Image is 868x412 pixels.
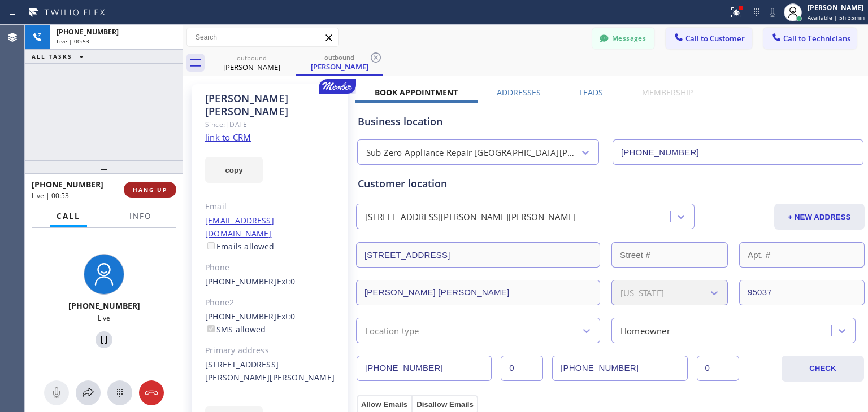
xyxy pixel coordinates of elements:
a: [EMAIL_ADDRESS][DOMAIN_NAME] [205,215,274,239]
input: Ext. [501,356,543,381]
input: Address [356,242,600,268]
span: [PHONE_NUMBER] [32,179,103,190]
button: Hang up [139,380,164,405]
label: Emails allowed [205,241,275,252]
div: Location type [365,324,419,337]
div: [STREET_ADDRESS][PERSON_NAME][PERSON_NAME] [365,211,576,223]
span: Ext: 0 [277,276,296,287]
span: Ext: 0 [277,311,296,322]
input: Street # [611,242,728,268]
a: [PHONE_NUMBER] [205,276,277,287]
button: Mute [765,5,780,20]
input: Ext. 2 [697,356,739,381]
button: Open dialpad [107,380,132,405]
input: Search [187,28,338,46]
button: Call to Customer [666,28,752,49]
button: Mute [44,380,69,405]
span: [PHONE_NUMBER] [68,300,140,311]
button: Messages [592,28,654,49]
input: ZIP [739,280,865,305]
span: Live | 00:53 [57,37,89,45]
label: SMS allowed [205,324,266,335]
button: HANG UP [124,182,176,198]
label: Book Appointment [375,87,458,98]
button: copy [205,157,263,183]
div: [PERSON_NAME] [209,62,294,72]
div: Business location [358,114,863,129]
div: outbound [297,53,382,62]
div: [PERSON_NAME] [PERSON_NAME] [205,92,335,118]
div: outbound [209,54,294,62]
div: Homeowner [620,324,670,337]
button: Call [50,205,87,227]
div: Customer location [358,176,863,191]
input: Emails allowed [207,242,215,249]
a: [PHONE_NUMBER] [205,311,277,322]
span: HANG UP [133,186,167,194]
span: Available | 5h 35min [808,14,865,21]
input: City [356,280,600,305]
div: Phone2 [205,296,335,309]
input: Apt. # [739,242,865,268]
div: [PERSON_NAME] [808,3,865,12]
span: Call [57,211,80,221]
span: Live [98,313,110,323]
button: + NEW ADDRESS [774,204,865,230]
button: Hold Customer [96,331,112,348]
button: Open directory [76,380,101,405]
div: Phone [205,261,335,274]
input: Phone Number 2 [552,356,687,381]
input: SMS allowed [207,325,215,332]
span: Live | 00:53 [32,191,69,200]
span: [PHONE_NUMBER] [57,27,119,37]
div: Barbara Bowman [297,50,382,74]
button: Info [123,205,158,227]
input: Phone Number [613,139,863,165]
span: Call to Customer [685,33,745,43]
span: Info [129,211,151,221]
div: Primary address [205,344,335,357]
input: Phone Number [357,356,492,381]
button: ALL TASKS [25,50,95,63]
label: Addresses [497,87,541,98]
button: CHECK [782,356,864,382]
label: Leads [579,87,603,98]
div: Since: [DATE] [205,118,335,131]
button: Call to Technicians [763,28,857,49]
label: Membership [642,87,693,98]
div: [STREET_ADDRESS][PERSON_NAME][PERSON_NAME] [205,358,335,384]
div: Sub Zero Appliance Repair [GEOGRAPHIC_DATA][PERSON_NAME] [366,146,576,159]
span: Call to Technicians [783,33,850,43]
a: link to CRM [205,132,251,143]
div: Barbara Bowman [209,50,294,76]
span: ALL TASKS [32,52,72,60]
div: Email [205,200,335,213]
div: [PERSON_NAME] [297,62,382,72]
